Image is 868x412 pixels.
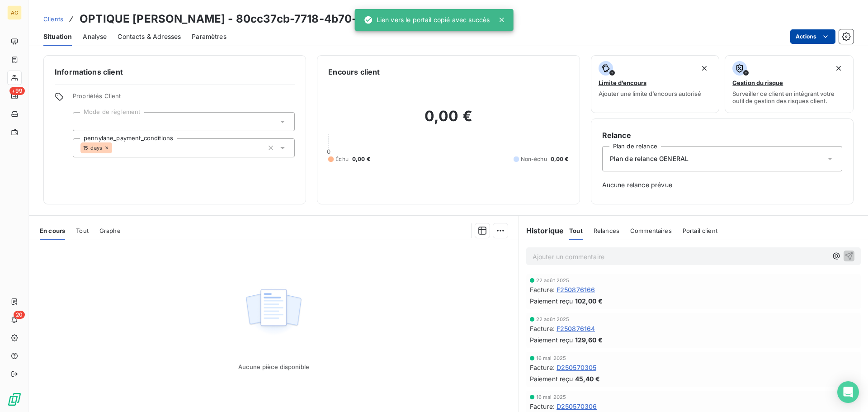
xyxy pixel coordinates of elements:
span: Clients [43,15,63,23]
div: Open Intercom Messenger [837,381,859,403]
h6: Encours client [328,66,380,77]
span: Relances [594,227,619,234]
span: Limite d’encours [599,79,646,86]
span: Commentaires [630,227,672,234]
span: Paiement reçu [530,296,573,306]
span: D250570305 [557,363,597,372]
input: Ajouter une valeur [80,118,88,126]
span: Contacts & Adresses [118,32,181,41]
span: 102,00 € [575,296,603,306]
div: Lien vers le portail copié avec succès [364,12,490,28]
span: 16 mai 2025 [536,394,566,400]
span: F250876166 [557,285,595,294]
img: Logo LeanPay [7,392,22,407]
span: Gestion du risque [732,79,783,86]
span: Aucune relance prévue [602,180,842,189]
a: Clients [43,14,63,24]
span: 20 [14,311,25,319]
span: Paramètres [192,32,226,41]
span: Ajouter une limite d’encours autorisé [599,90,701,97]
button: Gestion du risqueSurveiller ce client en intégrant votre outil de gestion des risques client. [725,55,854,113]
h6: Relance [602,130,842,141]
span: 22 août 2025 [536,278,570,283]
span: Situation [43,32,72,41]
span: Facture : [530,402,555,411]
span: +99 [9,87,25,95]
span: D250570306 [557,402,597,411]
span: Tout [569,227,583,234]
span: Non-échu [521,155,547,163]
span: 129,60 € [575,335,603,345]
span: 0 [327,148,330,155]
span: Échu [335,155,349,163]
span: 45,40 € [575,374,600,384]
h2: 0,00 € [328,107,568,134]
h6: Historique [519,225,564,236]
button: Limite d’encoursAjouter une limite d’encours autorisé [591,55,720,113]
span: Facture : [530,285,555,294]
span: F250876164 [557,324,595,333]
span: Analyse [83,32,107,41]
span: En cours [40,227,65,234]
span: Plan de relance GENERAL [610,154,689,163]
span: Portail client [683,227,717,234]
span: Aucune pièce disponible [238,363,309,370]
span: 0,00 € [551,155,569,163]
img: Empty state [245,284,302,340]
span: 0,00 € [352,155,370,163]
span: Surveiller ce client en intégrant votre outil de gestion des risques client. [732,90,846,104]
h6: Informations client [55,66,295,77]
span: 22 août 2025 [536,317,570,322]
span: 15_days [83,145,102,151]
span: 16 mai 2025 [536,355,566,361]
span: Facture : [530,324,555,333]
span: Paiement reçu [530,374,573,384]
span: Facture : [530,363,555,372]
span: Tout [76,227,89,234]
span: Graphe [99,227,121,234]
h3: OPTIQUE [PERSON_NAME] - 80cc37cb-7718-4b70-9d14-cc330fdcdea1 [80,11,464,27]
span: Paiement reçu [530,335,573,345]
div: AG [7,5,22,20]
button: Actions [790,29,835,44]
span: Propriétés Client [73,92,295,105]
input: Ajouter une valeur [112,144,119,152]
